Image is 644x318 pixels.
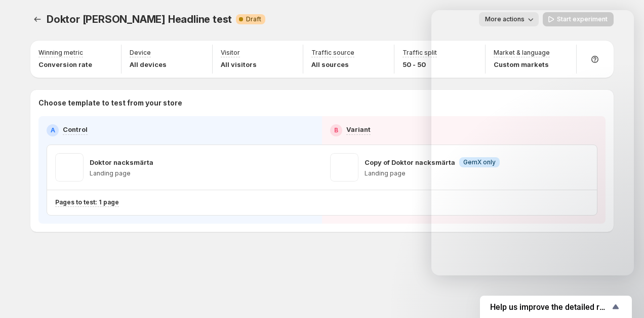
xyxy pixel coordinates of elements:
h2: A [51,126,55,134]
span: Help us improve the detailed report for A/B campaigns [490,302,610,312]
p: Visitor [221,49,240,57]
p: All visitors [221,59,257,69]
p: Traffic source [311,49,354,57]
p: Control [63,124,88,134]
p: Landing page [365,169,500,178]
p: 50 - 50 [402,59,437,69]
button: Show survey - Help us improve the detailed report for A/B campaigns [490,301,622,313]
p: Traffic split [402,49,437,57]
iframe: Intercom live chat [610,284,634,308]
p: Doktor nacksmärta [90,157,153,167]
p: All sources [311,59,354,69]
p: Winning metric [38,49,83,57]
p: Variant [346,124,371,134]
h2: B [334,126,338,134]
p: Conversion rate [38,59,92,69]
p: Landing page [90,169,153,178]
p: All devices [130,59,167,69]
iframe: Intercom live chat [431,10,634,275]
span: Draft [246,15,261,23]
p: Pages to test: 1 page [55,198,119,206]
button: Experiments [30,12,45,26]
p: Device [130,49,151,57]
img: Doktor nacksmärta [55,153,84,182]
p: Choose template to test from your store [38,98,606,108]
span: Doktor [PERSON_NAME] Headline test [47,13,232,25]
p: Copy of Doktor nacksmärta [365,157,455,167]
img: Copy of Doktor nacksmärta [330,153,358,182]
